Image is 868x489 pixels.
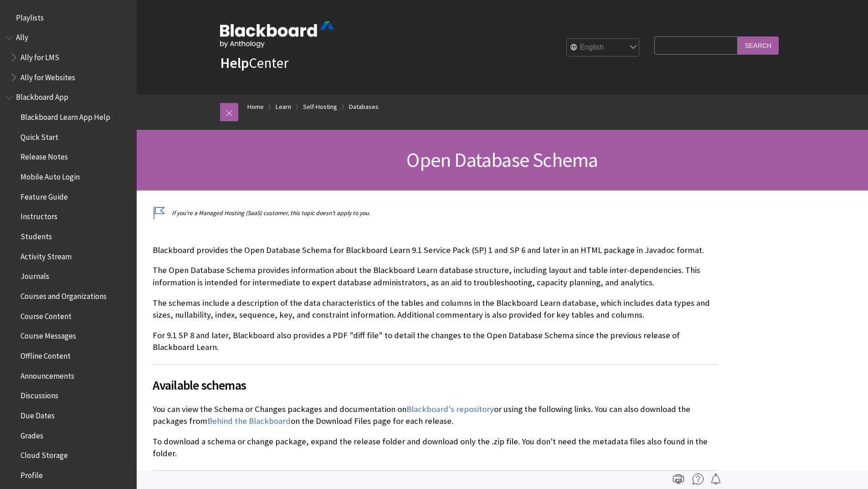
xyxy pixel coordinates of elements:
span: Profile [21,468,43,480]
img: Follow this page [710,474,721,484]
input: Search [738,36,779,54]
span: Discussions [21,388,58,400]
span: Cloud Storage [21,448,68,460]
a: Behind the Blackboard [207,416,291,427]
span: Ally for Websites [21,70,75,82]
span: Due Dates [21,408,55,420]
select: Site Language Selector [567,39,640,57]
img: Print [673,474,684,484]
a: Learn [276,101,291,113]
span: Open Database Schema [406,147,598,172]
span: Available schemas [153,376,718,395]
p: For 9.1 SP 8 and later, Blackboard also provides a PDF "diff file" to detail the changes to the O... [153,329,718,353]
a: Databases [349,101,379,113]
span: Course Content [21,309,72,321]
span: Course Messages [21,329,76,341]
span: Quick Start [21,129,58,142]
nav: Book outline for Playlists [5,10,131,26]
span: Grades [21,428,43,440]
span: Playlists [16,10,44,22]
a: Blackboard's repository [406,404,494,415]
a: HelpCenter [220,54,288,72]
p: The schemas include a description of the data characteristics of the tables and columns in the Bl... [153,297,718,321]
nav: Book outline for Anthology Ally Help [5,30,131,85]
strong: Help [220,54,249,72]
span: Journals [21,269,49,281]
a: Home [247,101,264,113]
span: Blackboard App [16,90,68,102]
span: Activity Stream [21,249,72,261]
p: Blackboard provides the Open Database Schema for Blackboard Learn 9.1 Service Pack (SP) 1 and SP ... [153,244,718,256]
span: Ally for LMS [21,50,59,62]
p: To download a schema or change package, expand the release folder and download only the .zip file... [153,436,718,459]
a: Self-Hosting [303,101,337,113]
img: Blackboard by Anthology [220,21,334,48]
span: Ally [16,30,28,42]
span: Offline Content [21,348,71,360]
p: The Open Database Schema provides information about the Blackboard Learn database structure, incl... [153,264,718,288]
span: Instructors [21,209,57,221]
span: Feature Guide [21,189,68,201]
p: If you're a Managed Hosting (SaaS) customer, this topic doesn't apply to you. [153,209,718,217]
img: More help [693,474,704,484]
span: Students [21,229,52,241]
span: Announcements [21,368,74,381]
span: Courses and Organizations [21,288,107,301]
p: You can view the Schema or Changes packages and documentation on or using the following links. Yo... [153,403,718,427]
span: Blackboard Learn App Help [21,109,110,122]
span: Mobile Auto Login [21,169,80,181]
span: Release Notes [21,149,68,162]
